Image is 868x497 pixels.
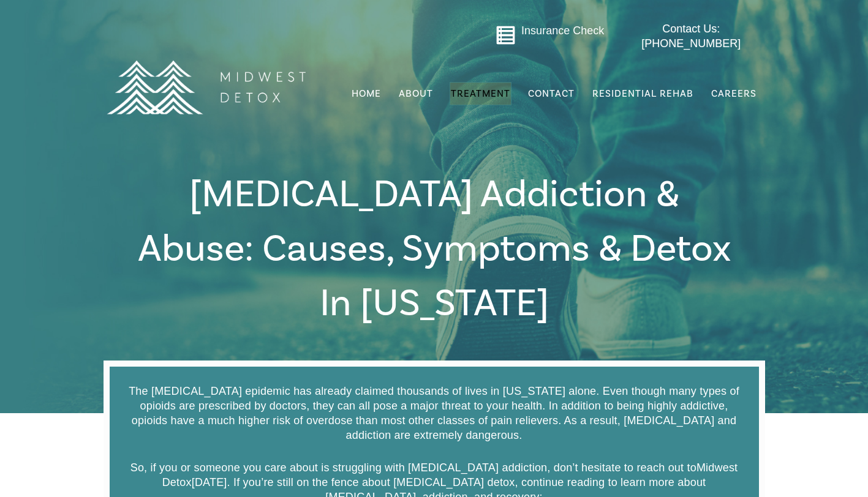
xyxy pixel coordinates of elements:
span: Treatment [451,89,510,99]
a: Contact [527,82,576,105]
a: Home [350,82,382,105]
span: Residential Rehab [592,88,693,100]
span: Home [352,88,381,100]
a: About [398,82,434,105]
span: About [399,89,433,99]
a: Residential Rehab [591,82,695,105]
span: [MEDICAL_DATA] Addiction & Abuse: Causes, Symptoms & Detox in [US_STATE] [138,170,731,328]
a: Insurance Check [521,24,604,37]
a: Contact Us: [PHONE_NUMBER] [617,22,765,51]
a: Treatment [450,82,511,105]
span: Careers [711,88,757,100]
a: Go to midwestdetox.com/message-form-page/ [496,25,516,50]
a: Careers [710,82,758,105]
a: Midwest Detox [162,461,738,488]
span: Contact [528,89,575,99]
span: Contact Us: [PHONE_NUMBER] [641,23,741,49]
p: The [MEDICAL_DATA] epidemic has already claimed thousands of lives in [US_STATE] alone. Even thou... [125,384,744,443]
img: MD Logo Horitzontal white-01 (1) (1) [99,34,313,141]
